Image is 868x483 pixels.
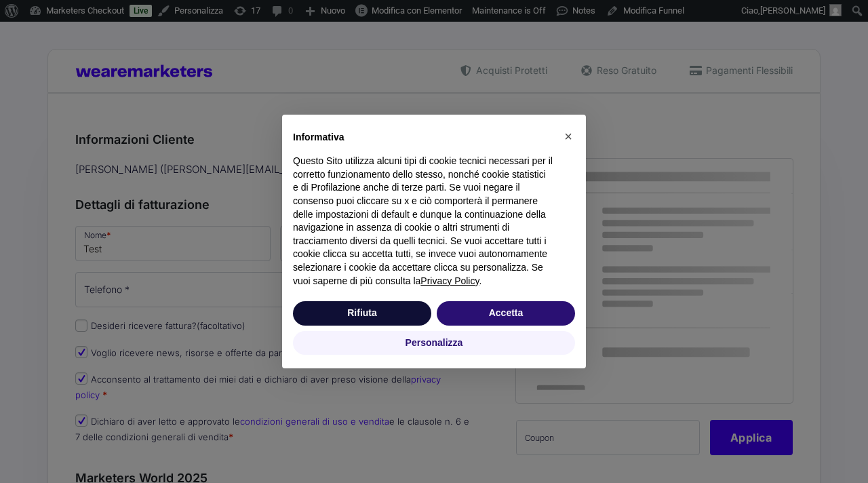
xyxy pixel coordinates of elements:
[293,131,553,144] h2: Informativa
[564,129,572,144] span: ×
[293,301,431,326] button: Rifiuta
[293,331,575,355] button: Personalizza
[557,125,579,147] button: Chiudi questa informativa
[11,430,52,471] iframe: Customerly Messenger Launcher
[293,155,553,288] p: Questo Sito utilizza alcuni tipi di cookie tecnici necessari per il corretto funzionamento dello ...
[420,275,479,286] a: Privacy Policy
[437,301,575,326] button: Accetta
